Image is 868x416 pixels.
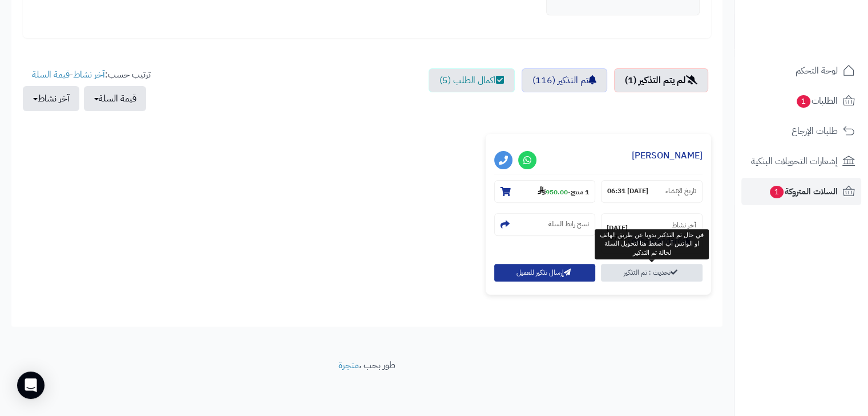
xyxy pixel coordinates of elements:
[494,213,596,236] section: نسخ رابط السلة
[632,149,703,162] a: [PERSON_NAME]
[32,68,70,81] a: قيمة السلة
[741,87,861,115] a: الطلبات1
[595,229,709,259] div: في حال تم التذكير يدويا عن طريق الهاتف او الواتس آب اضغط هنا لتحويل السلة لحالة تم التذكير
[548,219,589,229] small: نسخ رابط السلة
[672,220,696,230] small: آخر نشاط
[23,68,151,111] ul: ترتيب حسب: -
[790,9,857,32] img: logo-2.png
[741,148,861,175] a: إشعارات التحويلات البنكية
[84,86,146,111] button: قيمة السلة
[17,372,45,399] div: Open Intercom Messenger
[607,223,628,243] strong: [DATE] 07:57
[614,68,708,92] a: لم يتم التذكير (1)
[571,187,589,197] strong: 1 منتج
[607,186,648,196] strong: [DATE] 06:31
[769,183,838,199] span: السلات المتروكة
[601,264,703,282] a: تحديث : تم التذكير
[338,358,359,372] a: متجرة
[494,180,596,203] section: 1 منتج-950.00
[741,57,861,84] a: لوحة التحكم
[741,178,861,205] a: السلات المتروكة1
[796,95,811,108] span: 1
[751,153,838,169] span: إشعارات التحويلات البنكية
[494,264,596,282] button: إرسال تذكير للعميل
[538,186,589,197] small: -
[741,117,861,145] a: طلبات الإرجاع
[522,68,607,92] a: تم التذكير (116)
[23,86,79,111] button: آخر نشاط
[792,123,838,139] span: طلبات الإرجاع
[796,93,838,109] span: الطلبات
[769,185,784,199] span: 1
[796,63,838,79] span: لوحة التحكم
[538,187,568,197] strong: 950.00
[429,68,515,92] a: اكمال الطلب (5)
[73,68,105,81] a: آخر نشاط
[665,186,696,196] small: تاريخ الإنشاء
